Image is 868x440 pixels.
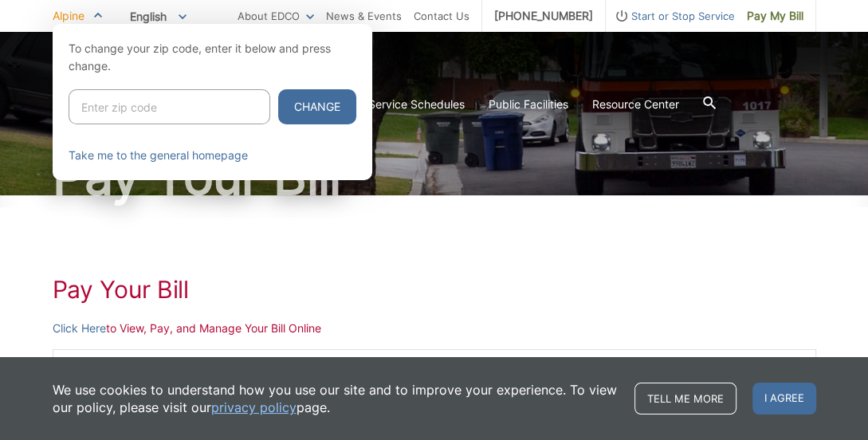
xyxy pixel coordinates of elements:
[326,7,402,25] a: News & Events
[634,383,736,414] a: Tell me more
[211,399,297,416] a: privacy policy
[69,147,248,164] a: Take me to the general homepage
[53,381,619,416] p: We use cookies to understand how you use our site and to improve your experience. To view our pol...
[414,7,469,25] a: Contact Us
[752,383,816,414] span: I agree
[53,9,84,22] span: Alpine
[238,7,314,25] a: About EDCO
[278,89,356,124] button: Change
[69,89,270,124] input: Enter zip code
[747,7,803,25] span: Pay My Bill
[69,40,356,75] p: To change your zip code, enter it below and press change.
[118,3,198,29] span: English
